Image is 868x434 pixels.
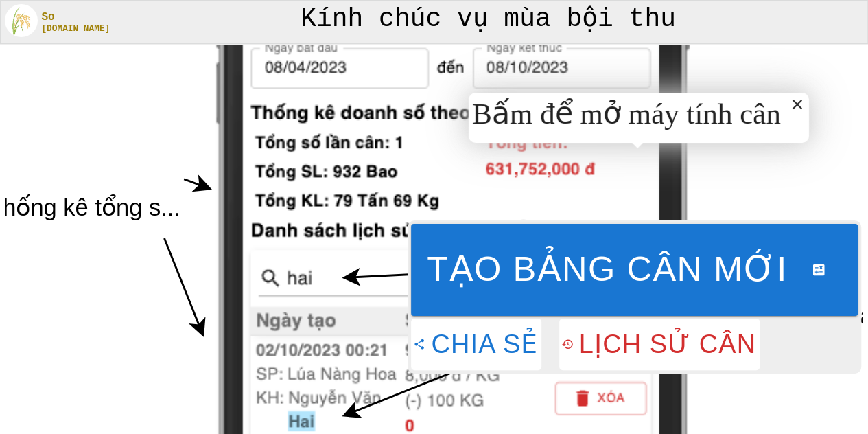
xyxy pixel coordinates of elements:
button: Lịch sử cân [559,319,760,369]
button: Tạo bảng cân mới [411,224,858,316]
div: Kính chúc vụ mùa bội thu [113,2,863,34]
div: Bấm để mở máy tính cân [472,96,780,130]
div: [DOMAIN_NAME] [41,23,110,34]
img: Sổ nhà nông Logo [5,4,38,37]
button: Chia sẻ [411,319,541,369]
div: So [41,11,110,23]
